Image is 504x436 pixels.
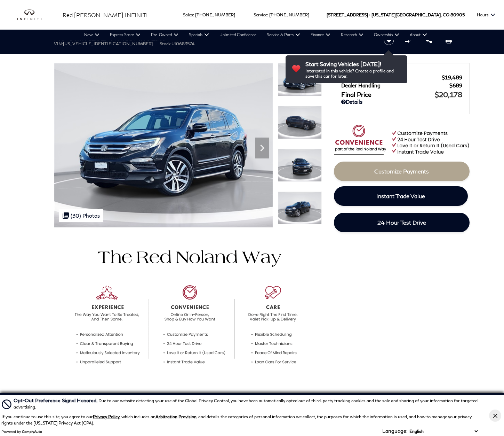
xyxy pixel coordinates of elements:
[336,30,369,40] a: Research
[22,429,42,434] a: ComplyAuto
[1,414,472,426] p: If you continue to use this site, you agree to our , which includes an , and details the categori...
[193,12,194,17] span: :
[341,99,462,105] a: Details
[341,74,462,80] a: Red [PERSON_NAME] $19,489
[17,9,52,21] a: infiniti
[334,162,470,181] a: Customize Payments
[254,12,267,17] span: Service
[334,213,470,232] a: 24 Hour Test Drive
[341,74,442,80] span: Red [PERSON_NAME]
[155,414,197,419] strong: Arbitration Provision
[54,41,63,46] span: VIN:
[63,41,153,46] span: [US_VEHICLE_IDENTIFICATION_NUMBER]
[160,41,171,46] span: Stock:
[269,12,309,17] a: [PHONE_NUMBER]
[146,30,184,40] a: Pre-Owned
[195,12,235,17] a: [PHONE_NUMBER]
[334,186,468,206] a: Instant Trade Value
[278,63,322,96] img: Used 2017 Crystal Black Pearl Honda Elite image 1
[1,429,42,434] div: Powered by
[449,82,462,88] span: $689
[59,209,103,222] div: (30) Photos
[17,9,52,21] img: INFINITI
[278,149,322,182] img: Used 2017 Crystal Black Pearl Honda Elite image 3
[341,82,462,88] a: Dealer Handling $689
[14,397,98,403] span: Opt-Out Preference Signal Honored .
[262,30,305,40] a: Service & Parts
[63,11,148,19] a: Red [PERSON_NAME] INFINITI
[489,410,501,422] button: Close Button
[369,30,405,40] a: Ownership
[63,11,148,18] span: Red [PERSON_NAME] INFINITI
[341,82,449,88] span: Dealer Handling
[171,41,195,46] span: UI068357A
[278,106,322,139] img: Used 2017 Crystal Black Pearl Honda Elite image 2
[183,12,193,17] span: Sales
[184,30,214,40] a: Specials
[79,30,432,40] nav: Main Navigation
[79,30,105,40] a: New
[93,414,120,419] a: Privacy Policy
[404,35,414,45] button: Compare vehicle
[442,74,462,80] span: $19,489
[54,63,273,227] img: Used 2017 Crystal Black Pearl Honda Elite image 1
[405,30,432,40] a: About
[278,192,322,225] img: Used 2017 Crystal Black Pearl Honda Elite image 4
[214,30,262,40] a: Unlimited Confidence
[435,90,462,99] span: $20,178
[327,12,465,17] a: [STREET_ADDRESS] • [US_STATE][GEOGRAPHIC_DATA], CO 80905
[408,428,479,435] select: Language Select
[341,90,462,99] a: Final Price $20,178
[267,12,268,17] span: :
[374,168,429,174] span: Customize Payments
[377,219,426,226] span: 24 Hour Test Drive
[255,138,269,158] div: Next
[105,30,146,40] a: Express Store
[382,428,408,434] div: Language:
[305,30,336,40] a: Finance
[376,193,425,199] span: Instant Trade Value
[14,397,479,410] div: Due to our website detecting your use of the Global Privacy Control, you have been automatically ...
[341,91,435,98] span: Final Price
